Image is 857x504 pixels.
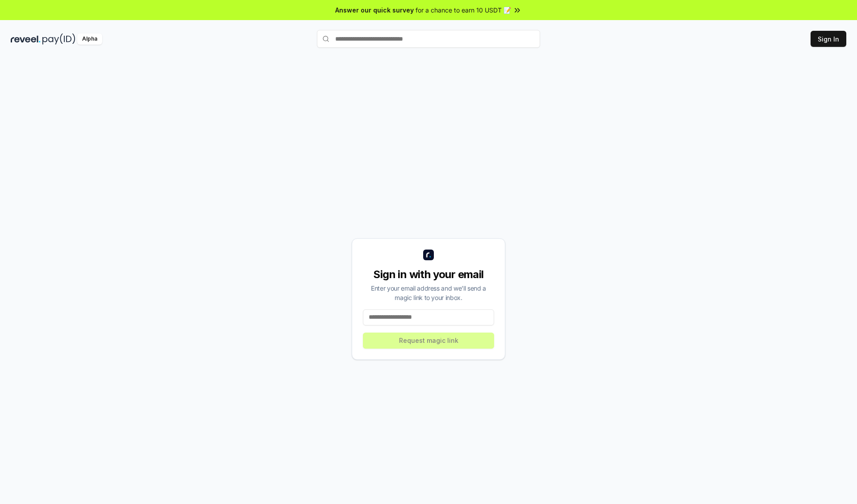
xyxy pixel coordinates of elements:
img: pay_id [42,33,75,45]
div: Sign in with your email [363,267,494,282]
span: for a chance to earn 10 USDT 📝 [416,5,511,15]
div: Alpha [77,33,102,45]
img: reveel_dark [11,33,41,45]
img: logo_small [423,250,434,260]
button: Sign In [811,31,846,47]
div: Enter your email address and we’ll send a magic link to your inbox. [363,283,494,302]
span: Answer our quick survey [335,5,414,15]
